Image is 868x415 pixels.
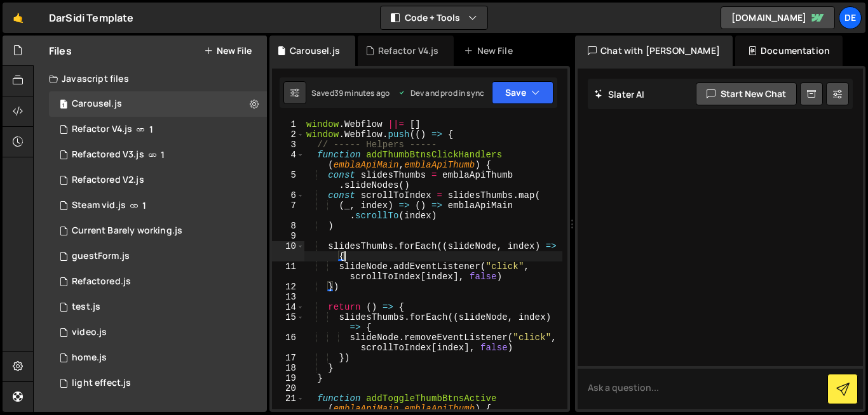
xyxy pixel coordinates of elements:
div: 1 [272,119,304,129]
div: 5 [272,170,304,190]
div: light effect.js [72,378,131,389]
h2: Slater AI [594,88,645,100]
div: DarSidi Template [49,10,134,25]
div: 9 [272,231,304,241]
span: 1 [142,201,146,211]
div: 7 [272,201,304,221]
div: Refactored V3.js [72,149,144,161]
div: New File [464,44,517,57]
div: Refactor V4.js [378,44,438,57]
a: 🤙 [3,3,34,33]
div: 4 [272,150,304,170]
div: home.js [72,352,107,364]
div: 15943/45697.js [49,168,267,193]
div: 15943/43432.js [49,269,267,294]
div: 2 [272,129,304,140]
div: Refactor V4.js [72,124,132,135]
div: Current Barely working.js [72,225,182,237]
div: 12 [272,282,304,292]
div: 17 [272,353,304,363]
div: Javascript files [34,66,267,91]
div: 13 [272,292,304,302]
button: Start new chat [696,82,797,105]
button: Code + Tools [381,6,487,29]
div: guestForm.js [72,251,130,262]
div: 21 [272,393,304,414]
div: 15943/43396.js [49,294,267,320]
div: 18 [272,363,304,373]
div: Dev and prod in sync [398,88,484,98]
div: video.js [72,327,107,338]
div: 3 [272,140,304,150]
div: 15943/43383.js [49,371,267,396]
div: 15 [272,312,304,333]
div: 8 [272,221,304,231]
div: 20 [272,383,304,393]
div: 16 [272,333,304,353]
h2: Files [49,44,72,58]
a: [DOMAIN_NAME] [721,6,835,29]
div: 15943/47458.js [49,117,267,142]
span: 1 [149,124,153,135]
a: De [839,6,862,29]
div: 19 [272,373,304,383]
div: Saved [311,88,390,98]
div: Carousel.js [72,98,122,110]
div: Refactored.js [72,276,131,287]
div: 15943/43519.js [49,244,267,269]
div: Refactored V2.js [72,175,144,186]
div: Chat with [PERSON_NAME] [575,36,733,66]
div: 15943/43581.js [49,320,267,345]
div: test.js [72,301,100,313]
div: Documentation [735,36,843,66]
div: 39 minutes ago [334,88,390,98]
button: New File [204,46,252,56]
div: Carousel.js [290,44,340,57]
div: 11 [272,261,304,282]
div: 15943/43402.js [49,218,267,244]
div: Steam vid.js [72,200,126,211]
div: 15943/47412.js [49,193,267,218]
div: 15943/47568.js [49,91,267,117]
div: 6 [272,190,304,201]
div: 14 [272,302,304,312]
button: Save [492,81,553,104]
span: 1 [60,100,67,110]
div: 10 [272,241,304,261]
div: 15943/42886.js [49,345,267,371]
span: 1 [161,150,165,160]
div: 15943/47442.js [49,142,267,168]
